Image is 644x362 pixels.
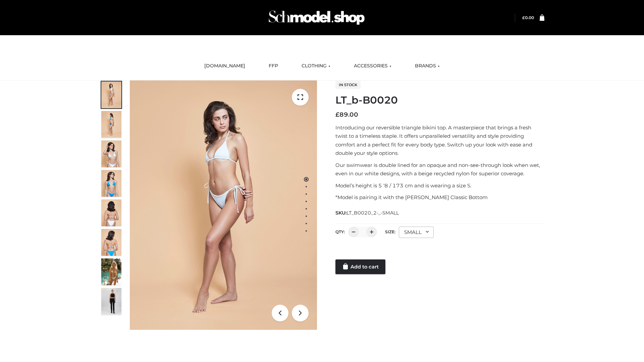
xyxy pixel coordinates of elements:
img: ArielClassicBikiniTop_CloudNine_AzureSky_OW114ECO_1-scaled.jpg [101,81,121,108]
a: FFP [264,59,283,73]
img: ArielClassicBikiniTop_CloudNine_AzureSky_OW114ECO_3-scaled.jpg [101,140,121,167]
label: QTY: [335,229,345,234]
p: Our swimwear is double lined for an opaque and non-see-through look when wet, even in our white d... [335,161,544,178]
span: SKU: [335,209,399,217]
p: Introducing our reversible triangle bikini top. A masterpiece that brings a fresh twist to a time... [335,123,544,158]
div: SMALL [399,227,434,238]
img: Schmodel Admin 964 [266,4,367,31]
img: ArielClassicBikiniTop_CloudNine_AzureSky_OW114ECO_2-scaled.jpg [101,111,121,138]
h1: LT_b-B0020 [335,94,544,106]
span: £ [335,111,339,118]
img: 49df5f96394c49d8b5cbdcda3511328a.HD-1080p-2.5Mbps-49301101_thumbnail.jpg [101,288,121,315]
bdi: 0.00 [522,15,534,20]
a: CLOTHING [297,59,335,73]
bdi: 89.00 [335,111,358,118]
span: LT_B0020_2-_-SMALL [346,210,399,216]
a: BRANDS [410,59,445,73]
img: ArielClassicBikiniTop_CloudNine_AzureSky_OW114ECO_4-scaled.jpg [101,170,121,197]
a: £0.00 [522,15,534,20]
a: [DOMAIN_NAME] [199,59,250,73]
img: ArielClassicBikiniTop_CloudNine_AzureSky_OW114ECO_1 [130,80,317,330]
p: Model’s height is 5 ‘8 / 173 cm and is wearing a size S. [335,181,544,190]
span: £ [522,15,525,20]
label: Size: [385,229,395,234]
img: Arieltop_CloudNine_AzureSky2.jpg [101,258,121,285]
a: Add to cart [335,259,385,274]
a: ACCESSORIES [349,59,396,73]
img: ArielClassicBikiniTop_CloudNine_AzureSky_OW114ECO_8-scaled.jpg [101,229,121,256]
img: ArielClassicBikiniTop_CloudNine_AzureSky_OW114ECO_7-scaled.jpg [101,199,121,226]
p: *Model is pairing it with the [PERSON_NAME] Classic Bottom [335,193,544,202]
span: In stock [335,81,361,89]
